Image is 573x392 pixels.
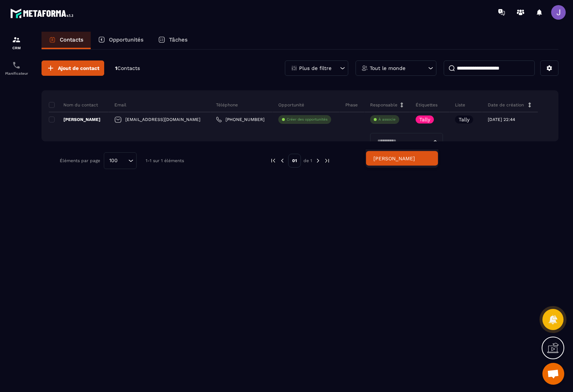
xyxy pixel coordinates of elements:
div: Ouvrir le chat [542,363,564,385]
p: Éléments par page [60,158,100,163]
p: Créer des opportunités [287,117,327,122]
p: CRM [2,46,31,50]
p: Opportunités [109,36,144,43]
p: Phase [345,102,358,108]
p: 01 [288,154,301,168]
p: Tally [419,117,430,122]
img: prev [279,157,286,164]
p: Tout le monde [370,66,405,71]
img: prev [270,157,276,164]
input: Search for option [375,137,431,145]
p: 1-1 sur 1 éléments [146,158,184,163]
p: Contacts [60,36,83,43]
a: [PHONE_NUMBER] [216,117,264,122]
div: Search for option [370,133,443,150]
img: next [315,157,321,164]
button: Ajout de contact [42,60,104,76]
p: Email [114,102,126,108]
img: scheduler [12,61,21,70]
p: Plus de filtre [299,66,331,71]
p: Opportunité [278,102,304,108]
p: Nom du contact [49,102,98,108]
a: Contacts [42,32,91,49]
img: formation [12,35,21,44]
img: next [324,157,330,164]
a: formationformationCRM [2,30,31,55]
a: Tâches [151,32,195,49]
p: Tally [459,117,470,122]
span: Ajout de contact [58,64,99,72]
p: Étiquettes [416,102,437,108]
p: Téléphone [216,102,238,108]
span: 100 [107,157,120,165]
p: de 1 [303,158,312,164]
input: Search for option [120,157,126,165]
p: Responsable [370,102,397,108]
img: logo [10,7,76,20]
p: À associe [378,117,396,122]
a: Opportunités [91,32,151,49]
p: Joey sautron [373,155,431,162]
p: 1 [115,65,140,72]
div: Search for option [104,152,137,169]
p: [PERSON_NAME] [49,117,101,122]
p: Planificateur [2,71,31,75]
span: Contacts [117,65,140,71]
p: Tâches [169,36,188,43]
a: schedulerschedulerPlanificateur [2,55,31,81]
p: Liste [455,102,465,108]
p: Date de création [488,102,524,108]
p: [DATE] 22:44 [488,117,515,122]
